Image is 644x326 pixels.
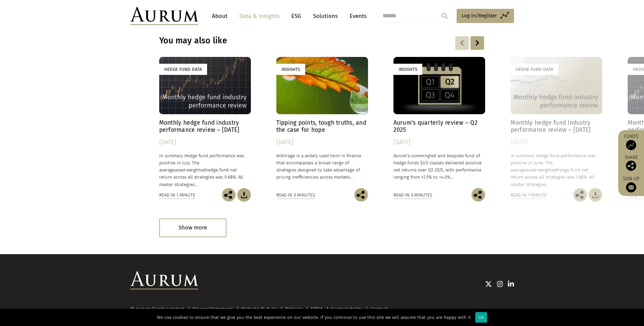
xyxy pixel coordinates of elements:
[393,152,485,181] p: Aurum’s commingled and bespoke fund of hedge funds $US classes delivered positive net returns ove...
[276,152,368,181] p: Arbitrage is a widely used term in finance that encompasses a broad range of strategies designed ...
[241,306,277,312] a: Website Ts & Cs
[589,188,602,202] img: Download Article
[288,10,305,22] a: ESG
[370,306,387,312] a: Contact
[508,281,514,287] img: Linkedin icon
[159,36,398,46] h3: You may also like
[511,119,602,134] h4: Monthly hedge fund industry performance review – [DATE]
[276,64,305,75] div: Insights
[511,191,547,199] div: Read in 1 minute
[276,57,368,188] a: Insights Tipping points, tough truths, and the case for hope [DATE] Arbitrage is a widely used te...
[622,176,641,192] a: Sign up
[159,152,251,188] p: In summary Hedge fund performance was positive in July. The average hedge fund net return across ...
[311,306,323,312] a: FATCA
[130,307,187,312] div: © Aurum Funds Limited
[457,9,514,23] a: Log in/Register
[159,219,226,237] div: Show more
[130,271,198,289] img: Aurum Logo
[511,152,602,188] p: In summary Hedge fund performance was positive in June. The average hedge fund net return across ...
[310,10,341,22] a: Solutions
[159,138,251,147] div: [DATE]
[130,7,198,25] img: Aurum
[573,188,587,202] img: Share this post
[237,188,251,202] img: Download Article
[236,10,283,22] a: Data & Insights
[208,10,231,22] a: About
[626,140,636,150] img: Access Funds
[497,281,503,287] img: Instagram icon
[192,306,233,312] a: Privacy Statement
[331,306,362,312] a: Sustainability
[472,188,485,202] img: Share this post
[159,119,251,134] h4: Monthly hedge fund industry performance review – [DATE]
[393,57,485,188] a: Insights Aurum’s quarterly review – Q2 2025 [DATE] Aurum’s commingled and bespoke fund of hedge f...
[276,119,368,134] h4: Tipping points, tough truths, and the case for hope
[175,167,205,172] span: asset-weighted
[159,64,207,75] div: Hedge Fund Data
[159,191,195,199] div: Read in 1 minute
[622,134,641,150] a: Funds
[276,191,315,199] div: Read in 3 minutes
[475,312,487,323] div: Ok
[393,119,485,134] h4: Aurum’s quarterly review – Q2 2025
[626,182,636,192] img: Sign up to our newsletter
[222,188,236,202] img: Share this post
[346,10,367,22] a: Events
[393,64,422,75] div: Insights
[276,138,368,147] div: [DATE]
[285,306,302,312] a: Policies
[485,281,492,287] img: Twitter icon
[438,9,452,23] input: Submit
[462,12,497,20] span: Log in/Register
[511,138,602,147] div: [DATE]
[626,161,636,171] img: Share this post
[393,138,485,147] div: [DATE]
[159,57,251,188] a: Hedge Fund Data Monthly hedge fund industry performance review – [DATE] [DATE] In summary Hedge f...
[393,191,432,199] div: Read in 3 minutes
[526,167,557,172] span: asset-weighted
[511,64,558,75] div: Hedge Fund Data
[354,188,368,202] img: Share this post
[622,155,641,171] div: Share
